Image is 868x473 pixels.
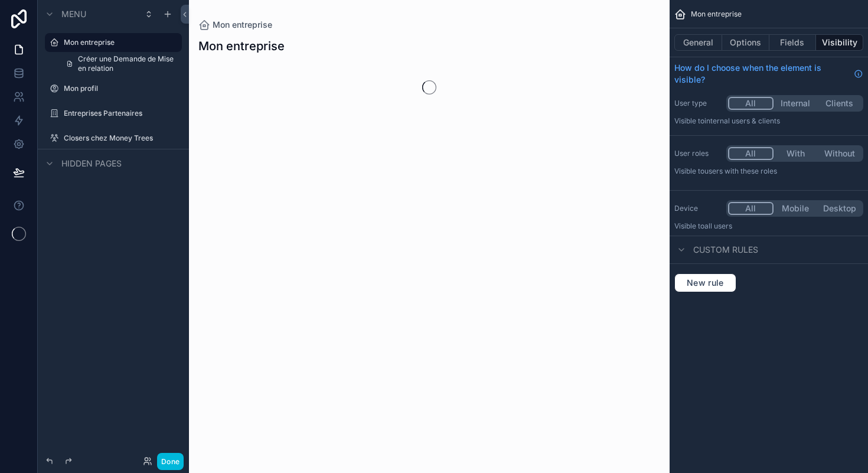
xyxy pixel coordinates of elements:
label: Mon profil [64,84,175,93]
button: Clients [817,97,862,110]
span: How do I choose when the element is visible? [674,62,849,86]
button: General [674,34,722,51]
button: Desktop [817,202,862,215]
span: Créer une Demande de Mise en relation [78,54,175,73]
button: Without [817,147,862,160]
button: Fields [769,34,817,51]
button: All [728,147,774,160]
button: Options [722,34,769,51]
p: Visible to [674,116,863,126]
span: Users with these roles [704,167,777,175]
label: Device [674,204,722,213]
button: Visibility [816,34,863,51]
label: Entreprises Partenaires [64,109,175,118]
button: Done [157,453,184,470]
label: Mon entreprise [64,38,175,47]
a: Créer une Demande de Mise en relation [59,54,182,73]
label: User roles [674,149,722,158]
span: Mon entreprise [691,9,742,19]
span: New rule [682,278,729,288]
span: Internal users & clients [704,116,780,125]
button: All [728,97,774,110]
button: All [728,202,774,215]
label: Closers chez Money Trees [64,133,175,143]
label: User type [674,99,722,108]
button: Mobile [774,202,818,215]
span: Custom rules [693,244,758,256]
p: Visible to [674,167,863,176]
span: all users [704,221,732,230]
span: Hidden pages [61,158,122,169]
button: Internal [774,97,818,110]
a: How do I choose when the element is visible? [674,62,863,86]
span: Menu [61,8,86,20]
button: With [774,147,818,160]
button: New rule [674,273,736,292]
p: Visible to [674,221,863,231]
